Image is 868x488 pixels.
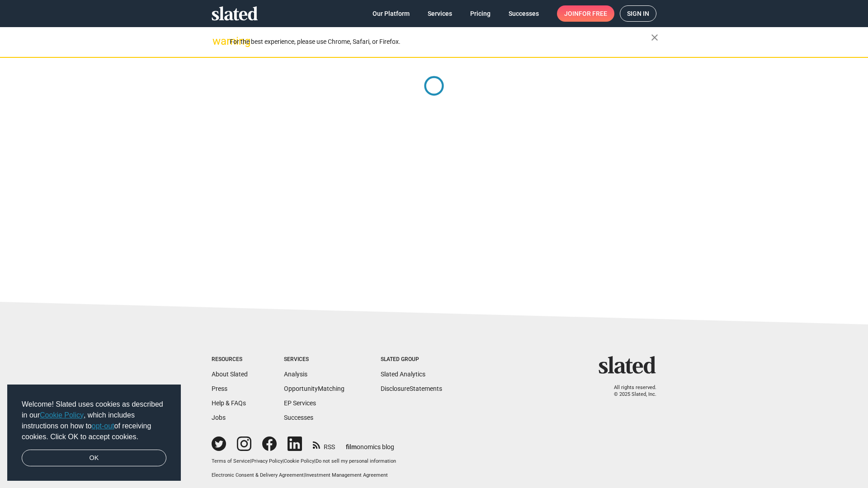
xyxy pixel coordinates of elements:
[373,5,410,22] span: Our Platform
[212,414,226,421] a: Jobs
[649,32,660,43] mat-icon: close
[365,5,417,22] a: Our Platform
[284,356,344,363] div: Services
[501,5,546,22] a: Successes
[381,385,442,392] a: DisclosureStatements
[346,443,357,450] span: film
[284,385,344,392] a: OpportunityMatching
[212,371,248,378] a: About Slated
[564,5,607,22] span: Join
[381,356,442,363] div: Slated Group
[283,458,284,464] span: |
[230,36,651,48] div: For the best experience, please use Chrome, Safari, or Firefox.
[251,458,283,464] a: Privacy Policy
[620,5,656,22] a: Sign in
[316,458,396,465] button: Do not sell my personal information
[509,5,539,22] span: Successes
[305,472,388,478] a: Investment Management Agreement
[212,385,227,392] a: Press
[250,458,251,464] span: |
[314,458,316,464] span: |
[604,385,656,398] p: All rights reserved. © 2025 Slated, Inc.
[313,437,335,451] a: RSS
[40,411,84,419] a: Cookie Policy
[304,472,305,478] span: |
[428,5,452,22] span: Services
[284,414,313,421] a: Successes
[381,371,425,378] a: Slated Analytics
[212,458,250,464] a: Terms of Service
[7,385,181,481] div: cookieconsent
[284,399,316,407] a: EP Services
[284,371,307,378] a: Analysis
[212,356,248,363] div: Resources
[92,422,114,430] a: opt-out
[346,436,394,451] a: filmonomics blog
[579,5,607,22] span: for free
[627,6,649,21] span: Sign in
[463,5,498,22] a: Pricing
[420,5,459,22] a: Services
[212,399,246,407] a: Help & FAQs
[212,36,223,47] mat-icon: warning
[557,5,614,22] a: Joinfor free
[22,399,166,442] span: Welcome! Slated uses cookies as described in our , which includes instructions on how to of recei...
[284,458,314,464] a: Cookie Policy
[212,472,304,478] a: Electronic Consent & Delivery Agreement
[22,450,166,467] a: dismiss cookie message
[470,5,491,22] span: Pricing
